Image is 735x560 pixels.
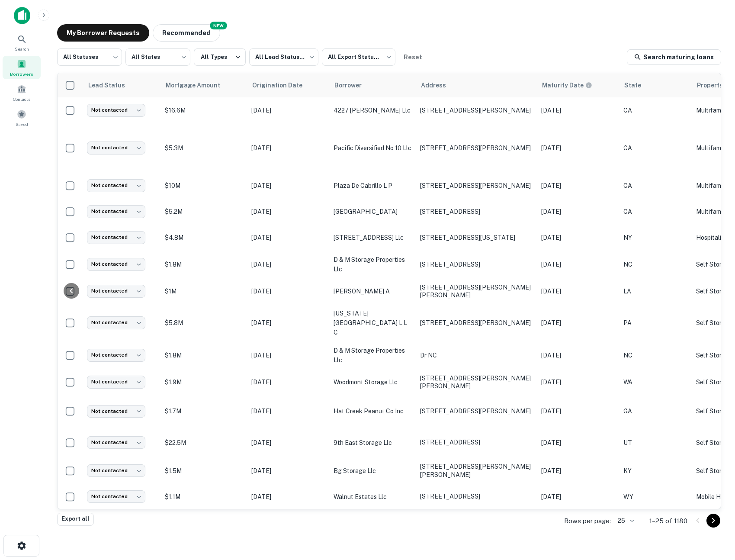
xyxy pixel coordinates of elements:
p: [STREET_ADDRESS][PERSON_NAME][PERSON_NAME] [420,374,533,390]
p: $10M [165,181,243,190]
p: woodmont storage llc [334,377,411,387]
img: capitalize-icon.png [14,7,30,24]
p: $1.1M [165,492,243,502]
p: [GEOGRAPHIC_DATA] [334,207,411,216]
p: [DATE] [541,260,615,269]
p: [DATE] [251,377,325,387]
p: LA [623,286,687,296]
span: Borrowers [10,71,33,77]
a: Borrowers [3,56,41,79]
div: Not contacted [87,258,145,270]
p: $1.8M [165,260,243,269]
p: $4.8M [165,233,243,242]
p: [DATE] [251,492,325,502]
p: [STREET_ADDRESS] [420,261,533,268]
p: d & m storage properties llc [334,255,411,274]
p: [STREET_ADDRESS][PERSON_NAME] [420,106,533,114]
p: $1.5M [165,466,243,476]
span: Mortgage Amount [166,80,231,90]
th: Maturity dates displayed may be estimated. Please contact the lender for the most accurate maturi... [537,73,619,97]
div: Not contacted [87,179,145,192]
p: [STREET_ADDRESS][PERSON_NAME] [420,319,533,327]
p: [DATE] [251,406,325,416]
p: $5.8M [165,318,243,328]
p: [DATE] [541,286,615,296]
p: [DATE] [541,438,615,447]
span: Search [15,45,29,52]
div: Not contacted [87,490,145,503]
div: All Lead Statuses [249,46,318,68]
h6: Maturity Date [542,80,584,90]
th: Origination Date [247,73,329,97]
p: [DATE] [541,106,615,115]
div: Not contacted [87,316,145,329]
p: [DATE] [251,318,325,328]
div: Not contacted [87,376,145,388]
p: [DATE] [541,466,615,476]
p: [STREET_ADDRESS][PERSON_NAME] [420,407,533,415]
p: [STREET_ADDRESS] llc [334,233,411,242]
p: CA [623,106,687,115]
a: Search [3,31,41,54]
th: Address [416,73,537,97]
p: [STREET_ADDRESS][US_STATE] [420,234,533,241]
p: [DATE] [541,233,615,242]
p: 9th east storage llc [334,438,411,447]
div: Maturity dates displayed may be estimated. Please contact the lender for the most accurate maturi... [542,80,592,90]
p: KY [623,466,687,476]
p: WY [623,492,687,502]
p: pacific diversified no 10 llc [334,143,411,153]
span: Saved [16,121,28,128]
p: [DATE] [251,143,325,153]
button: Export all [57,513,94,526]
div: Saved [3,106,41,129]
p: [DATE] [251,233,325,242]
div: Contacts [3,81,41,104]
div: Not contacted [87,436,145,449]
p: hat creek peanut co inc [334,406,411,416]
p: $1M [165,286,243,296]
p: [DATE] [541,492,615,502]
p: NC [623,351,687,360]
div: Not contacted [87,231,145,244]
p: [DATE] [251,260,325,269]
div: Not contacted [87,349,145,361]
span: Borrower [334,80,373,90]
p: d & m storage properties llc [334,346,411,365]
p: [STREET_ADDRESS] [420,492,533,500]
p: [PERSON_NAME] a [334,286,411,296]
p: $5.2M [165,207,243,216]
p: [STREET_ADDRESS][PERSON_NAME] [420,182,533,190]
p: [STREET_ADDRESS][PERSON_NAME][PERSON_NAME] [420,283,533,299]
button: Recommended [153,24,220,42]
p: [STREET_ADDRESS][PERSON_NAME][PERSON_NAME] [420,463,533,478]
div: Not contacted [87,464,145,477]
th: Lead Status [83,73,160,97]
p: walnut estates llc [334,492,411,502]
p: NC [623,260,687,269]
span: State [624,80,652,90]
p: $16.6M [165,106,243,115]
div: All Statuses [57,46,122,68]
span: Maturity dates displayed may be estimated. Please contact the lender for the most accurate maturi... [542,80,603,90]
p: [DATE] [541,351,615,360]
p: [US_STATE][GEOGRAPHIC_DATA] l l c [334,309,411,337]
iframe: Chat Widget [692,491,735,532]
button: Reset [399,48,427,66]
p: 1–25 of 1180 [649,516,687,526]
p: [DATE] [541,406,615,416]
p: CA [623,181,687,190]
button: All Types [194,48,246,66]
p: [STREET_ADDRESS][PERSON_NAME] [420,144,533,152]
p: [DATE] [251,351,325,360]
p: [STREET_ADDRESS] [420,208,533,216]
div: Not contacted [87,104,145,116]
p: $5.3M [165,143,243,153]
th: Borrower [329,73,416,97]
p: 4227 [PERSON_NAME] llc [334,106,411,115]
p: [DATE] [541,143,615,153]
p: $1.9M [165,377,243,387]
